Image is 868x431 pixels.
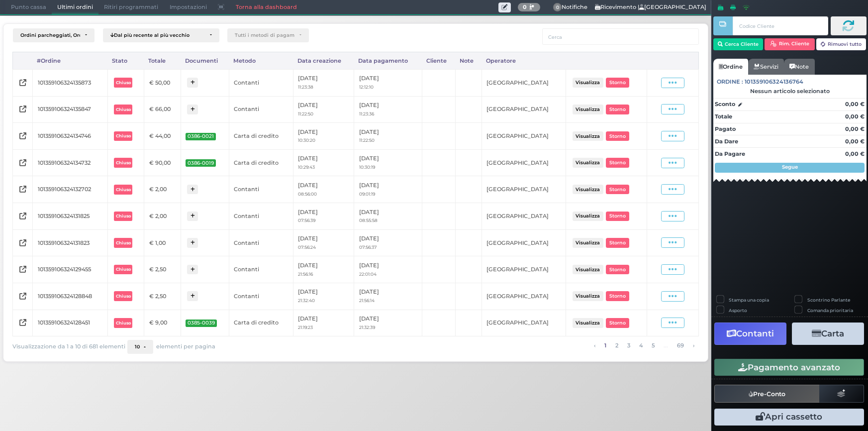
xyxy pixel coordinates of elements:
[354,203,422,230] td: [DATE]
[674,340,686,351] a: alla pagina 69
[745,78,803,86] span: 101359106324136764
[714,409,864,426] button: Apri cassetto
[116,187,131,192] b: Chiuso
[482,96,566,123] td: [GEOGRAPHIC_DATA]
[601,340,609,351] a: alla pagina 1
[606,265,629,274] button: Storno
[573,238,603,247] button: Visualizza
[229,176,293,203] td: Contanti
[606,212,629,221] button: Storno
[715,125,736,132] strong: Pagato
[606,318,629,327] button: Storno
[807,297,850,303] label: Scontrino Parlante
[573,212,603,221] button: Visualizza
[229,69,293,96] td: Contanti
[354,69,422,96] td: [DATE]
[482,283,566,310] td: [GEOGRAPHIC_DATA]
[20,32,80,38] div: Ordini parcheggiati, Ordini aperti, Ordini chiusi
[816,38,867,50] button: Rimuovi tutto
[714,323,786,345] button: Contanti
[482,310,566,336] td: [GEOGRAPHIC_DATA]
[573,318,603,327] button: Visualizza
[542,28,699,45] input: Cerca
[713,88,867,95] div: Nessun articolo selezionato
[293,123,354,150] td: [DATE]
[649,340,657,351] a: alla pagina 5
[127,340,153,354] button: 10
[298,137,315,143] small: 10:30:20
[573,105,603,114] button: Visualizza
[116,321,131,325] b: Chiuso
[98,0,164,14] span: Ritiri programmati
[354,52,422,69] div: Data pagamento
[690,340,697,351] a: pagina successiva
[144,203,181,230] td: € 2,00
[573,185,603,194] button: Visualizza
[359,191,375,197] small: 09:01:19
[298,191,317,197] small: 08:56:00
[845,113,865,120] strong: 0,00 €
[12,341,125,353] span: Visualizzazione da 1 a 10 di 681 elementi
[359,271,377,277] small: 22:01:04
[606,158,629,167] button: Storno
[293,52,354,69] div: Data creazione
[144,283,181,310] td: € 2,50
[354,149,422,176] td: [DATE]
[298,217,315,223] small: 07:56:39
[103,28,219,42] button: Dal più recente al più vecchio
[108,52,144,69] div: Stato
[606,238,629,247] button: Storno
[33,283,108,310] td: 101359106324128848
[573,291,603,301] button: Visualizza
[482,203,566,230] td: [GEOGRAPHIC_DATA]
[144,52,181,69] div: Totale
[456,52,482,69] div: Note
[573,78,603,87] button: Visualizza
[765,38,815,50] button: Rim. Cliente
[293,229,354,256] td: [DATE]
[573,158,603,167] button: Visualizza
[33,52,108,69] div: #Ordine
[482,149,566,176] td: [GEOGRAPHIC_DATA]
[186,320,217,327] span: 0385-0039
[116,240,131,245] b: Chiuso
[116,107,131,112] b: Chiuso
[293,283,354,310] td: [DATE]
[354,256,422,283] td: [DATE]
[33,123,108,150] td: 101359106324134746
[33,176,108,203] td: 101359106324132702
[482,176,566,203] td: [GEOGRAPHIC_DATA]
[33,203,108,230] td: 101359106324131825
[422,52,456,69] div: Cliente
[13,28,95,42] button: Ordini parcheggiati, Ordini aperti, Ordini chiusi
[482,69,566,96] td: [GEOGRAPHIC_DATA]
[482,52,566,69] div: Operatore
[523,3,527,10] b: 0
[293,176,354,203] td: [DATE]
[229,256,293,283] td: Contanti
[298,164,315,170] small: 10:29:43
[845,138,865,145] strong: 0,00 €
[144,176,181,203] td: € 2,00
[293,310,354,336] td: [DATE]
[354,176,422,203] td: [DATE]
[116,160,131,165] b: Chiuso
[5,0,52,14] span: Punto cassa
[715,113,732,120] strong: Totale
[845,150,865,157] strong: 0,00 €
[784,59,814,75] a: Note
[573,265,603,274] button: Visualizza
[298,271,313,277] small: 21:56:16
[186,133,216,140] span: 0386-0021
[298,324,313,330] small: 21:19:23
[482,229,566,256] td: [GEOGRAPHIC_DATA]
[33,310,108,336] td: 101359106324128451
[33,69,108,96] td: 101359106324135873
[715,150,745,157] strong: Da Pagare
[298,84,313,90] small: 11:23:38
[144,96,181,123] td: € 66,00
[354,123,422,150] td: [DATE]
[229,52,293,69] div: Metodo
[359,164,375,170] small: 10:30:19
[624,340,633,351] a: alla pagina 3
